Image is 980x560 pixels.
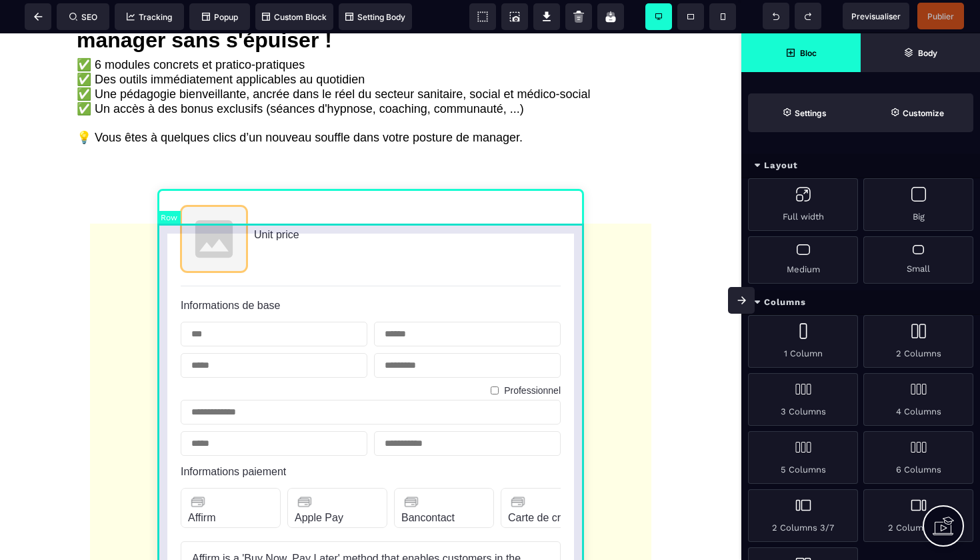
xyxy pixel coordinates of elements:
[863,373,973,426] div: 4 Columns
[741,154,980,178] div: Layout
[401,459,421,479] img: credit-card-icon.png
[851,11,901,21] span: Previsualiser
[748,236,858,284] div: Medium
[501,3,528,30] span: Screenshot
[861,33,980,72] span: Open Layer Manager
[345,12,405,22] span: Setting Body
[843,3,909,29] span: Preview
[192,519,549,555] text: Affirm is a 'Buy Now, Pay Later' method that enables customers in the [GEOGRAPHIC_DATA] and [GEOG...
[181,172,247,239] img: Product image
[401,479,455,491] label: Bancontact
[748,178,858,231] div: Full width
[77,21,665,129] text: ✅ 6 modules concrets et pratico-pratiques ✅ Des outils immédiatement applicables au quotidien ✅ U...
[748,431,858,484] div: 5 Columns
[918,48,937,58] strong: Body
[508,459,528,479] img: credit-card-icon.png
[188,479,215,491] label: Affirm
[795,108,827,118] strong: Settings
[863,178,973,231] div: Big
[863,431,973,484] div: 6 Columns
[903,108,944,118] strong: Customize
[262,12,327,22] span: Custom Block
[254,196,299,207] span: Unit price
[800,48,817,58] strong: Bloc
[748,315,858,368] div: 1 Column
[861,93,973,132] span: Open Style Manager
[748,373,858,426] div: 3 Columns
[863,236,973,284] div: Small
[741,290,980,315] div: Columns
[69,12,97,22] span: SEO
[741,33,861,72] span: Open Blocks
[508,479,578,491] label: Carte de crédit
[295,479,343,491] label: Apple Pay
[748,489,858,542] div: 2 Columns 3/7
[927,11,954,21] span: Publier
[863,315,973,368] div: 2 Columns
[748,93,861,132] span: Settings
[469,3,496,30] span: View components
[127,12,172,22] span: Tracking
[295,459,315,479] img: credit-card-icon.png
[181,266,561,278] h5: Informations de base
[181,433,286,444] label: Informations paiement
[188,459,208,479] img: credit-card-icon.png
[863,489,973,542] div: 2 Columns 7/3
[504,352,561,362] label: Professionnel
[202,12,238,22] span: Popup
